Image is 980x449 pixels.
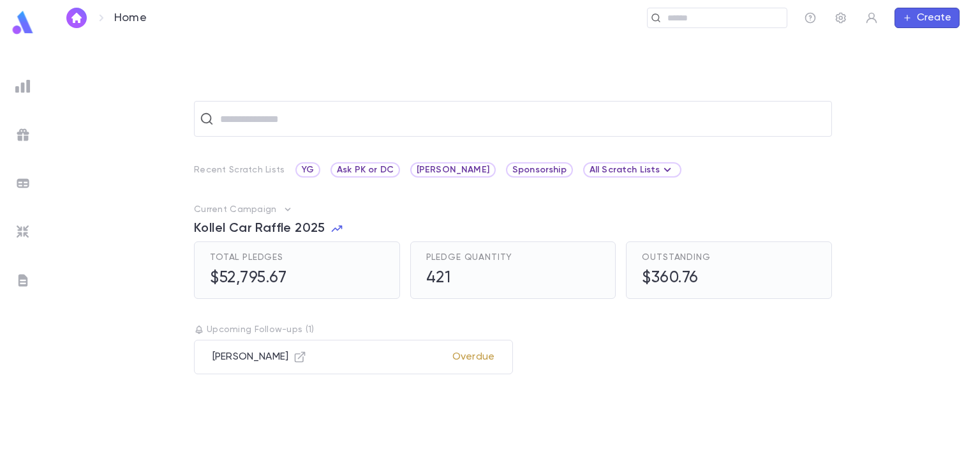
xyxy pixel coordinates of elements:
div: All Scratch Lists [583,162,682,178]
img: imports_grey.530a8a0e642e233f2baf0ef88e8c9fcb.svg [15,224,31,240]
span: Ask PK or DC [332,165,399,175]
button: Create [895,8,960,28]
p: Upcoming Follow-ups ( 1 ) [194,324,832,335]
img: reports_grey.c525e4749d1bce6a11f5fe2a8de1b229.svg [15,79,31,94]
img: home_white.a664292cf8c1dea59945f0da9f25487c.svg [69,13,84,23]
h5: 421 [426,269,513,288]
p: Overdue [452,351,494,363]
div: All Scratch Lists [590,162,676,178]
div: YG [295,162,320,178]
div: [PERSON_NAME] [410,162,496,178]
img: campaigns_grey.99e729a5f7ee94e3726e6486bddda8f1.svg [15,127,31,142]
p: Recent Scratch Lists [194,165,285,175]
img: logo [10,10,36,35]
p: Current Campaign [194,204,276,215]
img: letters_grey.7941b92b52307dd3b8a917253454ce1c.svg [15,273,31,288]
div: Sponsorship [506,162,573,178]
span: Sponsorship [507,165,572,175]
img: batches_grey.339ca447c9d9533ef1741baa751efc33.svg [15,176,31,191]
h5: $360.76 [642,269,710,288]
span: Kollel Car Raffle 2025 [194,221,325,236]
span: [PERSON_NAME] [412,165,494,175]
span: Total Pledges [210,252,283,263]
span: Pledge Quantity [426,252,513,263]
div: Ask PK or DC [330,162,400,178]
h5: $52,795.67 [210,269,286,288]
span: YG [297,165,319,175]
span: Outstanding [642,252,710,263]
p: [PERSON_NAME] [212,351,306,363]
p: Home [114,11,147,25]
